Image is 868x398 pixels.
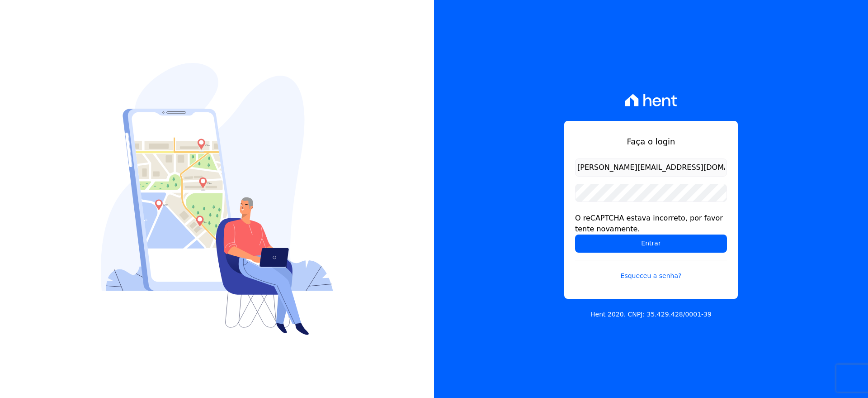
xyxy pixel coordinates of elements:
[575,235,727,253] input: Entrar
[575,158,727,177] input: Email
[575,135,727,148] h1: Faça o login
[575,260,727,281] a: Esqueceu a senha?
[590,310,712,319] p: Hent 2020. CNPJ: 35.429.428/0001-39
[575,213,727,235] div: O reCAPTCHA estava incorreto, por favor tente novamente.
[101,63,333,335] img: Login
